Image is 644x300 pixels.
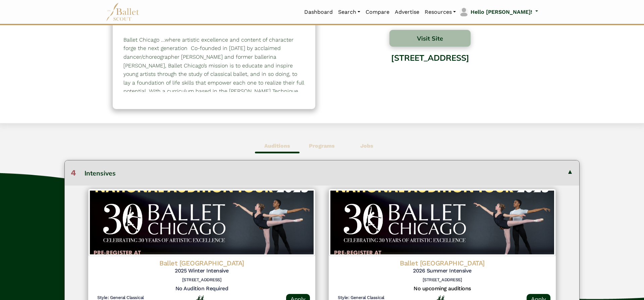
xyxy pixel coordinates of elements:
a: Compare [363,5,392,19]
h4: Ballet [GEOGRAPHIC_DATA] [94,259,310,267]
h6: [STREET_ADDRESS] [94,277,310,283]
p: Ballet Chicago ...where artistic excellence and content of character forge the next generation ​ ... [123,36,305,164]
img: Logo [329,189,556,256]
h5: No upcoming auditions [334,285,550,292]
img: profile picture [459,7,469,17]
a: Advertise [392,5,422,19]
h4: Ballet [GEOGRAPHIC_DATA] [334,259,550,267]
a: Resources [422,5,459,19]
h5: 2025 Winter Intensive [94,267,310,274]
a: Search [335,5,363,19]
h6: [STREET_ADDRESS] [334,277,550,283]
p: Hello [PERSON_NAME]! [471,8,532,16]
div: [STREET_ADDRESS] [329,48,531,102]
h5: No Audition Required [94,285,310,292]
h5: 2026 Summer Intensive [334,267,550,274]
img: Logo [88,189,315,256]
b: Jobs [360,143,373,149]
button: 4Intensives [65,160,579,185]
button: Visit Site [389,30,471,47]
a: profile picture Hello [PERSON_NAME]! [459,7,538,17]
a: Dashboard [302,5,335,19]
span: 4 [71,168,76,178]
b: Programs [309,143,335,149]
b: Auditions [264,143,290,149]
